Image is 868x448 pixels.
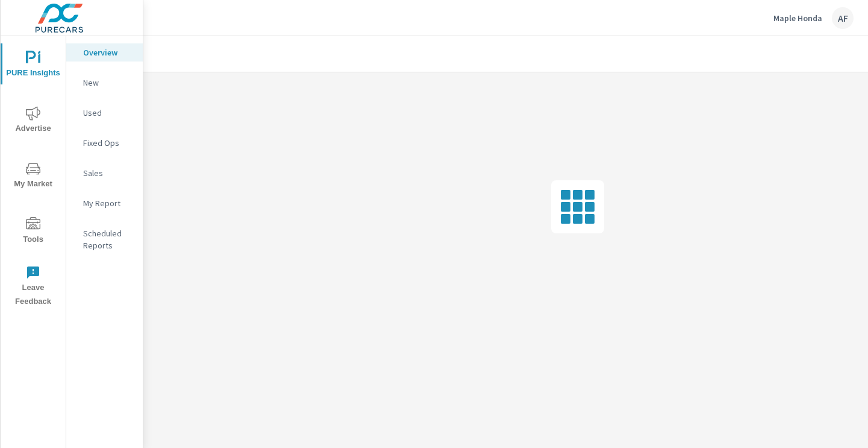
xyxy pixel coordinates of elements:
div: Sales [66,164,143,182]
div: Scheduled Reports [66,224,143,254]
p: Overview [83,46,133,58]
p: Fixed Ops [83,137,133,149]
div: Overview [66,43,143,62]
span: PURE Insights [4,51,62,80]
span: Leave Feedback [4,265,62,309]
div: nav menu [1,36,66,314]
div: AF [832,7,854,29]
p: Maple Honda [773,13,822,24]
div: Fixed Ops [66,134,143,152]
div: Used [66,104,143,122]
p: Used [83,107,133,119]
span: My Market [4,162,62,191]
div: My Report [66,194,143,212]
span: Tools [4,217,62,247]
p: Sales [83,167,133,179]
span: Advertise [4,106,62,136]
div: New [66,74,143,92]
p: Scheduled Reports [83,227,133,251]
p: New [83,77,133,89]
p: My Report [83,197,133,209]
